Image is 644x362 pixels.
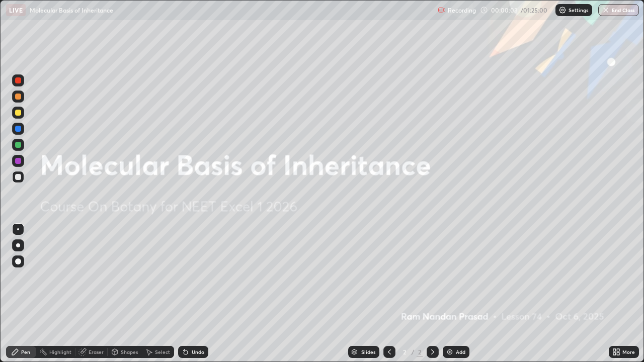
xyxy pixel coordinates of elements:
div: Eraser [89,349,104,354]
div: Select [155,349,170,354]
img: class-settings-icons [558,6,567,14]
button: End Class [598,4,639,16]
p: Molecular Basis of Inheritance [30,6,113,14]
div: Pen [21,349,30,354]
div: Highlight [49,349,71,354]
p: Settings [569,8,588,13]
img: end-class-cross [602,6,610,14]
div: Shapes [121,349,138,354]
img: recording.375f2c34.svg [438,6,446,14]
div: Add [456,349,465,354]
p: Recording [448,7,476,14]
p: LIVE [9,6,23,14]
div: Undo [192,349,204,354]
div: 2 [417,347,423,356]
div: 2 [399,349,410,355]
div: More [622,349,635,354]
div: / [412,349,415,355]
div: Slides [361,349,375,354]
img: add-slide-button [446,348,454,356]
